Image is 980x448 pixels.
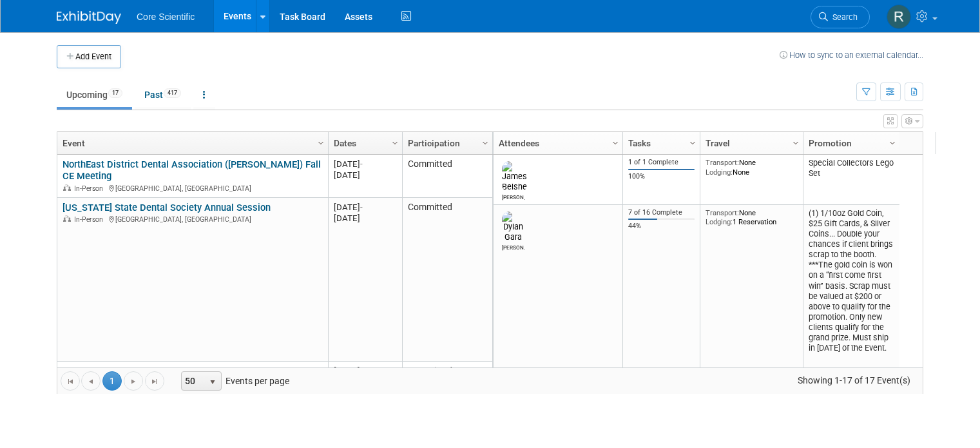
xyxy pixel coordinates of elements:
[780,50,923,60] a: How to sync to an external calendar...
[687,138,698,148] span: Column Settings
[124,371,143,391] a: Go to the next page
[182,372,204,390] span: 50
[480,138,490,148] span: Column Settings
[360,366,363,376] span: -
[62,159,321,182] a: NorthEast District Dental Association ([PERSON_NAME]) Fall CE Meeting
[609,132,623,151] a: Column Settings
[502,211,524,242] img: Dylan Gara
[686,132,700,151] a: Column Settings
[479,132,493,151] a: Column Settings
[803,155,899,205] td: Special Collectors Lego Set
[628,222,695,231] div: 44%
[57,83,132,107] a: Upcoming17
[57,11,121,24] img: ExhibitDay
[803,205,899,369] td: (1) 1/10oz Gold Coin, $25 Gift Cards, & Silver Coins... Double your chances if client brings scra...
[789,132,803,151] a: Column Settings
[74,184,107,193] span: In-Person
[628,172,695,181] div: 100%
[360,202,363,212] span: -
[334,365,396,376] div: [DATE]
[706,168,733,177] span: Lodging:
[137,12,195,22] span: Core Scientific
[63,215,71,222] img: In-Person Event
[499,132,614,154] a: Attendees
[145,371,164,391] a: Go to the last page
[402,155,492,198] td: Committed
[628,132,691,154] a: Tasks
[706,158,739,167] span: Transport:
[57,45,121,68] button: Add Event
[502,242,524,251] div: Dylan Gara
[389,132,403,151] a: Column Settings
[706,132,794,154] a: Travel
[102,371,122,391] span: 1
[502,192,524,200] div: James Belshe
[86,376,96,387] span: Go to the previous page
[886,132,900,151] a: Column Settings
[360,159,363,169] span: -
[65,376,75,387] span: Go to the first page
[334,159,396,170] div: [DATE]
[408,132,484,154] a: Participation
[809,132,891,154] a: Promotion
[207,377,218,387] span: select
[334,170,396,180] div: [DATE]
[811,6,870,28] a: Search
[62,202,271,213] a: [US_STATE] State Dental Society Annual Session
[314,132,329,151] a: Column Settings
[81,371,101,391] a: Go to the previous page
[390,138,400,148] span: Column Settings
[610,138,620,148] span: Column Settings
[62,132,320,154] a: Event
[165,371,302,391] span: Events per page
[63,184,71,191] img: In-Person Event
[135,83,191,107] a: Past417
[706,208,739,217] span: Transport:
[402,198,492,362] td: Committed
[402,362,492,396] td: Committed
[628,158,695,167] div: 1 of 1 Complete
[786,371,923,389] span: Showing 1-17 of 17 Event(s)
[108,88,122,98] span: 17
[706,217,733,226] span: Lodging:
[149,376,160,387] span: Go to the last page
[628,208,695,217] div: 7 of 16 Complete
[334,132,394,154] a: Dates
[502,161,527,192] img: James Belshe
[706,208,798,227] div: None 1 Reservation
[791,138,801,148] span: Column Settings
[334,213,396,224] div: [DATE]
[334,202,396,213] div: [DATE]
[887,138,898,148] span: Column Settings
[61,371,80,391] a: Go to the first page
[128,376,139,387] span: Go to the next page
[828,12,858,22] span: Search
[62,213,322,224] div: [GEOGRAPHIC_DATA], [GEOGRAPHIC_DATA]
[62,182,322,193] div: [GEOGRAPHIC_DATA], [GEOGRAPHIC_DATA]
[62,365,159,377] a: DentalForum Fall 2025
[706,158,798,177] div: None None
[316,138,326,148] span: Column Settings
[164,88,181,98] span: 417
[74,215,107,224] span: In-Person
[887,5,911,29] img: Rachel Wolff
